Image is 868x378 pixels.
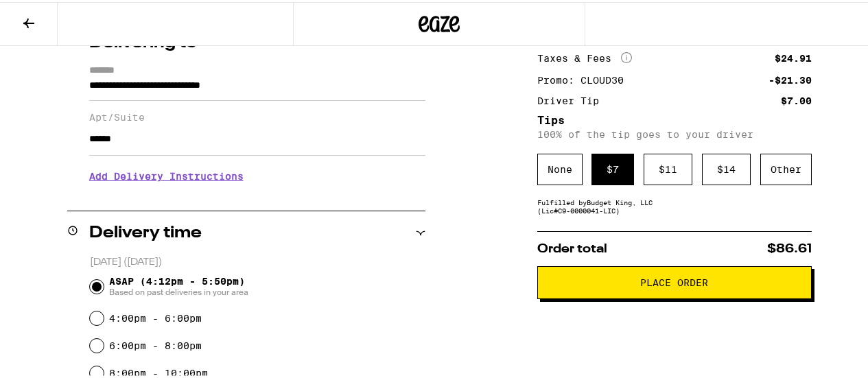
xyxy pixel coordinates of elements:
div: Taxes & Fees [537,50,632,62]
span: Hi. Need any help? [8,10,99,21]
span: Based on past deliveries in your area [109,285,248,296]
span: ASAP (4:12pm - 5:50pm) [109,274,248,296]
div: $ 14 [702,152,751,183]
p: 100% of the tip goes to your driver [537,127,812,138]
label: 8:00pm - 10:00pm [109,366,208,377]
label: 4:00pm - 6:00pm [109,311,202,322]
button: Place Order [537,264,812,297]
div: Driver Tip [537,94,609,104]
h5: Tips [537,113,812,124]
div: $24.91 [775,51,812,61]
div: $7.00 [781,94,812,104]
div: Promo: CLOUD30 [537,73,633,83]
h2: Delivery time [89,223,202,239]
p: We'll contact you at [PHONE_NUMBER] when we arrive [89,190,425,201]
span: Place Order [640,276,708,285]
span: $86.61 [767,241,812,253]
div: Fulfilled by Budget King, LLC (Lic# C9-0000041-LIC ) [537,196,812,213]
p: [DATE] ([DATE]) [90,254,425,267]
div: $ 7 [591,152,634,183]
div: Other [760,152,812,183]
span: Order total [537,241,607,253]
h3: Add Delivery Instructions [89,158,425,190]
div: $ 11 [644,152,692,183]
label: Apt/Suite [89,110,425,121]
label: 6:00pm - 8:00pm [109,338,202,349]
div: -$21.30 [769,73,812,83]
div: None [537,152,583,183]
